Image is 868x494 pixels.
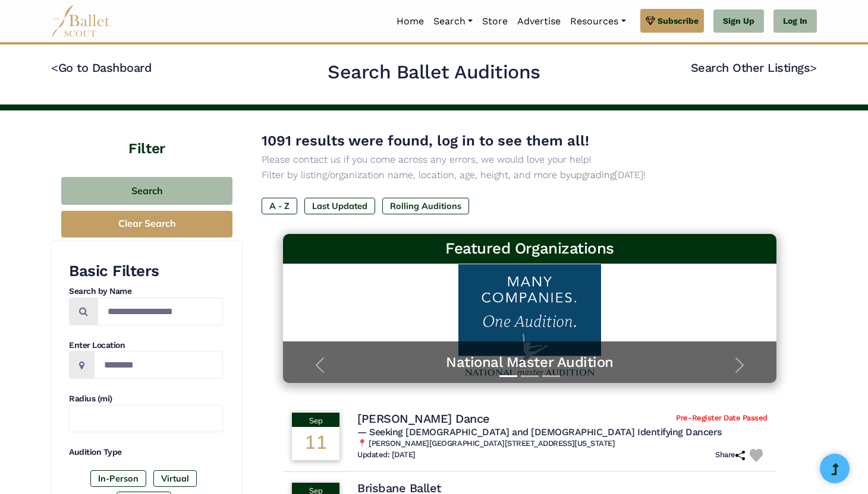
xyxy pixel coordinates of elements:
a: National Master Audition [295,353,765,372]
span: — Seeking [DEMOGRAPHIC_DATA] and [DEMOGRAPHIC_DATA] Identifying Dancers [357,426,722,438]
h3: Featured Organizations [293,239,767,259]
p: Filter by listing/organization name, location, age, height, and more by [DATE]! [262,167,798,183]
label: Rolling Auditions [382,198,469,214]
h4: Radius (mi) [69,393,223,405]
h4: Audition Type [69,446,223,458]
h6: Share [715,450,745,460]
input: Search by names... [98,297,223,325]
img: gem.svg [646,14,655,27]
h4: Enter Location [69,340,223,351]
a: Subscribe [640,9,704,33]
span: Subscribe [658,14,699,27]
label: In-Person [90,470,146,487]
h3: Basic Filters [69,261,223,281]
label: Last Updated [304,198,375,214]
a: <Go to Dashboard [51,61,152,75]
div: 11 [292,427,339,460]
p: Please contact us if you come across any errors, we would love your help! [262,152,798,167]
label: Virtual [153,470,197,487]
button: Slide 3 [542,369,560,383]
a: Search [429,9,477,34]
h4: Filter [51,110,243,159]
h6: 📍 [PERSON_NAME][GEOGRAPHIC_DATA][STREET_ADDRESS][US_STATE] [357,439,768,449]
div: Sep [292,413,339,427]
code: < [51,60,58,75]
a: Home [392,9,429,34]
button: Slide 2 [521,369,539,383]
h6: Updated: [DATE] [357,450,416,460]
a: Store [477,9,512,34]
label: A - Z [262,198,297,214]
a: Sign Up [713,9,764,33]
button: Slide 1 [499,369,517,383]
button: Clear Search [61,211,232,237]
span: 1091 results were found, log in to see them all! [262,132,589,149]
input: Location [94,351,223,379]
span: Pre-Register Date Passed [676,413,767,423]
a: Log In [773,9,817,33]
a: Search Other Listings> [691,61,817,75]
h4: [PERSON_NAME] Dance [357,411,490,426]
h4: Search by Name [69,286,223,297]
a: upgrading [571,169,615,180]
a: Advertise [512,9,565,34]
code: > [810,60,817,75]
button: Search [61,177,232,205]
h2: Search Ballet Auditions [328,60,540,85]
a: Resources [565,9,630,34]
